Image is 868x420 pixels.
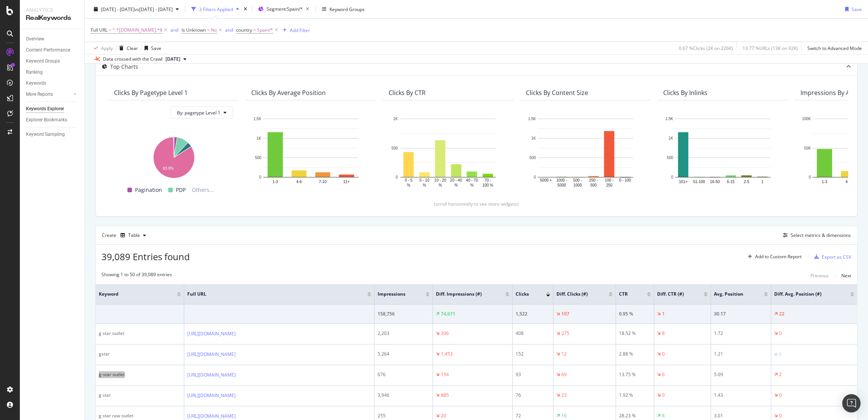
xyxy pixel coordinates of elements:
button: Clear [116,42,138,54]
button: and [170,26,178,34]
text: 500 [590,183,596,187]
span: Diff. Impressions (#) [436,291,494,298]
a: [URL][DOMAIN_NAME] [187,330,236,338]
div: Add Filter [290,27,310,33]
div: Export as CSV [822,254,851,260]
div: Add to Custom Report [755,254,802,259]
div: 3 Filters Applied [199,6,233,12]
div: A chart. [114,133,233,179]
text: 40 - 70 [466,179,478,183]
a: Keyword Groups [26,57,79,65]
div: Next [841,272,851,279]
div: 69 [561,371,567,378]
a: [URL][DOMAIN_NAME] [187,392,236,399]
div: 1.21 [714,351,768,357]
div: 8 [662,330,665,337]
text: 0 [259,175,261,179]
div: 12 [561,351,567,357]
div: 154 [441,371,449,378]
button: Switch to Advanced Mode [804,42,862,54]
span: Pagination [135,185,162,195]
text: 1000 [573,183,582,187]
a: More Reports [26,90,71,98]
a: [URL][DOMAIN_NAME] [187,351,236,358]
text: 1.5K [528,117,536,121]
div: 158,756 [378,311,429,317]
span: = [253,27,256,33]
text: % [454,183,458,187]
div: g-star outlet [99,371,181,378]
span: [DATE] - [DATE] [101,6,135,12]
text: 70 - [484,179,491,183]
span: Spain/* [257,25,273,35]
div: Analytics [26,6,78,14]
text: 500 [667,156,673,160]
button: Add to Custom Report [745,251,802,263]
text: 500 [255,156,261,160]
a: [URL][DOMAIN_NAME] [187,412,236,420]
img: Equal [774,353,777,356]
div: Keywords Explorer [26,105,64,113]
div: 396 [441,330,449,337]
text: 1K [257,136,262,140]
text: 50K [804,146,811,150]
span: PDP [176,185,186,195]
div: Open Intercom Messenger [842,394,860,412]
div: A chart. [526,115,645,188]
div: 0 [779,412,782,419]
div: 676 [378,371,429,378]
div: 13.77 % URLs ( 13K on 92K ) [743,45,798,51]
div: A chart. [663,115,782,188]
div: Create [102,229,149,241]
div: 2 [779,371,782,378]
button: Add Filter [280,26,310,35]
div: 22 [779,311,784,317]
span: Keyword [99,291,166,298]
text: % [470,183,474,187]
div: 0 [779,330,782,337]
a: Keyword Sampling [26,130,79,138]
text: 83.8% [163,166,174,171]
text: 1-3 [821,180,827,184]
div: A chart. [389,115,508,188]
a: Explorer Bookmarks [26,116,79,124]
div: 16 [561,412,567,419]
div: Select metrics & dimensions [791,232,851,238]
div: 885 [441,392,449,399]
button: Save [842,3,862,15]
div: 5.09 [714,371,768,378]
text: % [423,183,426,187]
div: 1,453 [441,351,453,357]
div: Save [852,6,862,12]
a: Ranking [26,68,79,76]
text: 1K [531,136,536,140]
text: 0 [809,175,811,179]
button: Select metrics & dimensions [780,231,851,240]
div: 0 [662,392,665,399]
a: [URL][DOMAIN_NAME] [187,371,236,379]
text: % [439,183,442,187]
button: [DATE] - [DATE]vs[DATE] - [DATE] [91,3,182,15]
div: Top Charts [110,63,138,71]
a: Overview [26,35,79,43]
div: g star [99,392,181,399]
a: Keywords Explorer [26,105,79,113]
div: Clicks By Inlinks [663,89,707,97]
button: Table [117,229,149,241]
span: Clicks [516,291,535,298]
span: By: pagetype Level 1 [177,109,220,116]
text: 16-50 [710,180,720,184]
div: Keywords [26,79,46,87]
button: By: pagetype Level 1 [170,106,233,119]
text: 5 - 10 [420,179,429,183]
span: 2025 Sep. 22nd [166,56,180,63]
text: 1.5K [665,117,673,121]
div: 1.72 [714,330,768,337]
a: Keywords [26,79,79,87]
text: 101+ [679,180,688,184]
span: ^.*[DOMAIN_NAME].*$ [113,25,162,35]
div: Showing 1 to 50 of 39,089 entries [101,271,172,280]
div: 8 [662,412,665,419]
text: 1-3 [272,180,278,184]
text: 7-10 [319,180,326,184]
